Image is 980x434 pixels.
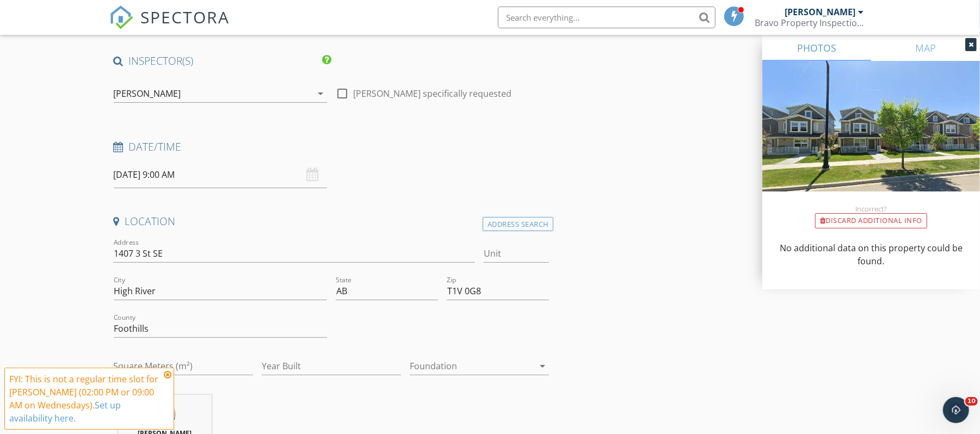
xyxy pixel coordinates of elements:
[762,204,980,213] div: Incorrect?
[109,5,133,29] img: The Best Home Inspection Software - Spectora
[114,140,550,154] h4: Date/Time
[109,15,230,38] a: SPECTORA
[483,217,553,232] div: Address Search
[755,17,864,28] div: Bravo Property Inspections
[114,162,327,188] input: Select date
[314,87,327,100] i: arrow_drop_down
[536,359,549,373] i: arrow_drop_down
[114,54,331,68] h4: INSPECTOR(S)
[114,89,181,98] div: [PERSON_NAME]
[785,7,856,17] div: [PERSON_NAME]
[9,373,161,425] div: FYI: This is not a regular time slot for [PERSON_NAME] (02:00 PM or 09:00 AM on Wednesdays).
[498,7,716,28] input: Search everything...
[141,5,230,28] span: SPECTORA
[762,61,980,218] img: streetview
[815,213,927,228] div: Discard Additional info
[871,35,980,61] a: MAP
[775,241,967,268] p: No additional data on this property could be found.
[943,397,969,423] iframe: Intercom live chat
[114,214,550,228] h4: Location
[965,397,978,406] span: 10
[762,35,871,61] a: PHOTOS
[353,88,511,99] label: [PERSON_NAME] specifically requested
